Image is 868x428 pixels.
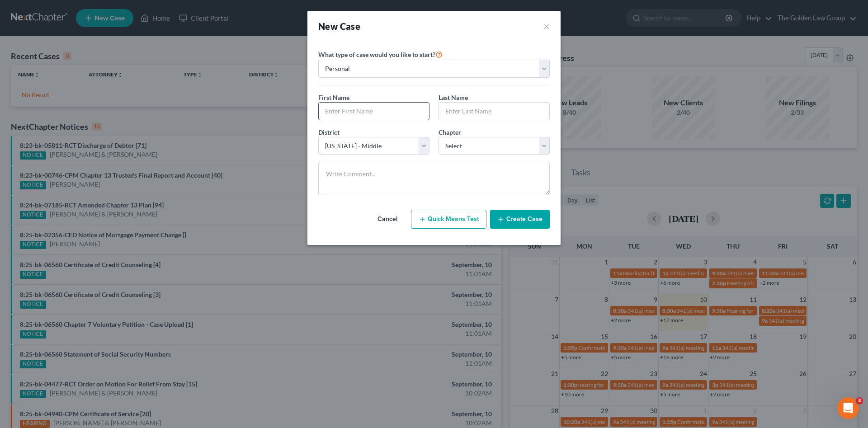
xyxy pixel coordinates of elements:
iframe: Intercom live chat [837,397,859,419]
button: Create Case [490,210,550,229]
input: Enter First Name [319,103,429,120]
span: District [318,128,340,136]
button: Cancel [368,210,407,228]
span: First Name [318,94,349,101]
span: Chapter [439,128,461,136]
span: 3 [856,397,863,404]
span: Last Name [439,94,468,101]
strong: New Case [318,21,360,32]
button: × [543,20,550,33]
label: What type of case would you like to start? [318,49,443,60]
input: Enter Last Name [439,103,549,120]
button: Quick Means Test [411,210,486,229]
